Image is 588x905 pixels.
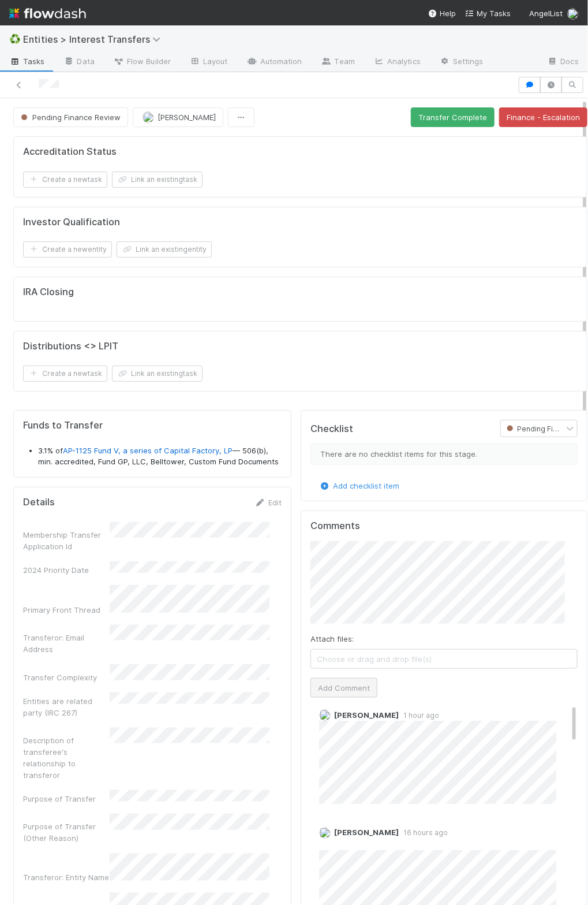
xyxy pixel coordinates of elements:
div: Help [428,8,456,19]
h5: Distributions <> LPIT [23,341,118,352]
h5: Checklist [310,423,353,435]
button: Pending Finance Review [13,107,128,127]
img: avatar_d7f67417-030a-43ce-a3ce-a315a3ccfd08.png [319,709,331,721]
a: AP-1125 Fund V, a series of Capital Factory, LP [63,446,233,455]
h5: Accreditation Status [23,146,117,158]
h5: Details [23,497,55,508]
button: [PERSON_NAME] [133,107,223,127]
button: Link an existingtask [112,366,203,382]
div: Membership Transfer Application Id [23,529,110,552]
a: Team [312,53,364,72]
img: avatar_93b89fca-d03a-423a-b274-3dd03f0a621f.png [567,8,579,20]
button: Link an existingentity [117,241,212,258]
a: Automation [237,53,312,72]
div: Purpose of Transfer (Other Reason) [23,821,110,844]
a: Edit [254,498,282,507]
h5: IRA Closing [23,286,74,298]
a: Analytics [364,53,430,72]
a: Data [54,53,104,72]
span: My Tasks [465,9,511,18]
h5: Funds to Transfer [23,420,282,431]
div: 2024 Priority Date [23,564,110,576]
span: [PERSON_NAME] [334,828,399,837]
div: Transfer Complexity [23,672,110,683]
div: Description of transferee's relationship to transferor [23,735,110,781]
label: Attach files: [310,633,354,645]
button: Finance - Escalation [499,107,587,127]
div: Entities are related party (IRC 267) [23,695,110,718]
h5: Investor Qualification [23,217,120,228]
img: avatar_93b89fca-d03a-423a-b274-3dd03f0a621f.png [143,111,154,123]
span: 16 hours ago [399,828,448,837]
span: 1 hour ago [399,711,439,720]
span: Pending Finance Review [18,113,121,122]
button: Create a newtask [23,366,107,382]
span: [PERSON_NAME] [334,710,399,720]
a: Add checklist item [319,481,399,490]
a: Docs [538,53,588,72]
span: ♻️ [9,34,21,44]
button: Create a newentity [23,241,112,258]
img: avatar_93b89fca-d03a-423a-b274-3dd03f0a621f.png [319,827,331,839]
img: logo-inverted-e16ddd16eac7371096b0.svg [9,3,86,23]
span: Entities > Interest Transfers [23,33,166,45]
button: Link an existingtask [112,172,203,188]
a: Settings [430,53,493,72]
button: Create a newtask [23,172,107,188]
span: [PERSON_NAME] [158,113,216,122]
li: 3.1% of — 506(b), min. accredited, Fund GP, LLC, Belltower, Custom Fund Documents [38,445,282,468]
span: Choose or drag and drop file(s) [311,650,577,668]
button: Transfer Complete [411,107,495,127]
a: Layout [180,53,237,72]
a: My Tasks [465,8,511,19]
span: Tasks [9,55,45,67]
button: Add Comment [310,678,377,698]
span: AngelList [529,9,563,18]
div: Transferor: Email Address [23,632,110,655]
div: Transferor: Entity Name [23,872,110,884]
div: There are no checklist items for this stage. [310,443,578,465]
a: Flow Builder [104,53,180,72]
span: Flow Builder [113,55,171,67]
div: Purpose of Transfer [23,793,110,805]
div: Primary Front Thread [23,604,110,616]
h5: Comments [310,520,578,532]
